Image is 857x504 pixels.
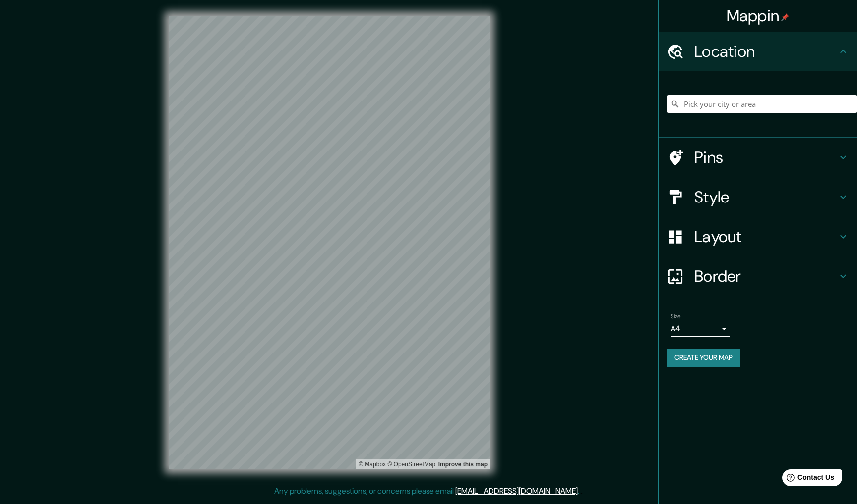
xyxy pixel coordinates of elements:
[667,95,857,113] input: Pick your city or area
[671,312,681,321] label: Size
[659,138,857,177] div: Pins
[671,321,730,337] div: A4
[659,32,857,71] div: Location
[169,16,490,469] canvas: Map
[694,227,837,247] h4: Layout
[659,256,857,296] div: Border
[438,461,488,468] a: Map feedback
[581,485,583,497] div: .
[659,177,857,217] div: Style
[781,13,789,21] img: pin-icon.png
[667,349,740,367] button: Create your map
[579,485,581,497] div: .
[694,42,837,61] h4: Location
[359,461,386,468] a: Mapbox
[659,217,857,256] div: Layout
[694,266,837,286] h4: Border
[727,6,790,26] h4: Mappin
[694,148,837,167] h4: Pins
[694,187,837,207] h4: Style
[455,486,578,496] a: [EMAIL_ADDRESS][DOMAIN_NAME]
[387,461,435,468] a: OpenStreetMap
[769,465,846,493] iframe: Help widget launcher
[274,485,579,497] p: Any problems, suggestions, or concerns please email .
